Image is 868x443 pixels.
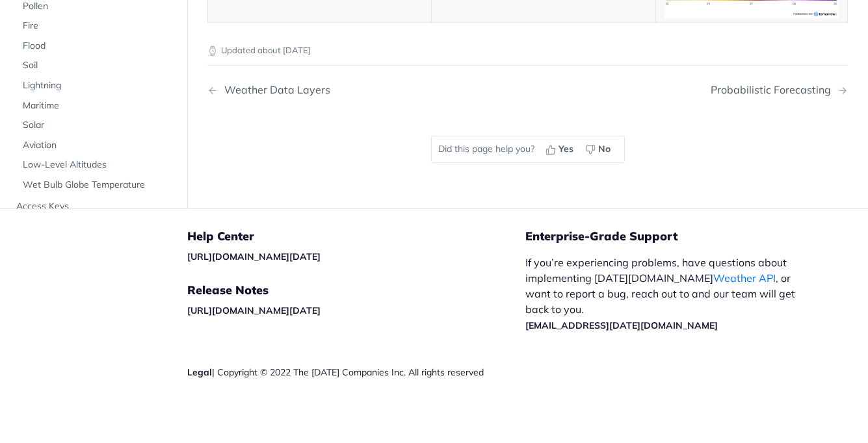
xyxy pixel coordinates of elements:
[207,84,482,96] a: Previous Page: Weather Data Layers
[16,199,174,212] span: Access Keys
[581,140,618,159] button: No
[23,79,174,92] span: Lightning
[525,320,718,331] a: [EMAIL_ADDRESS][DATE][DOMAIN_NAME]
[559,142,573,156] span: Yes
[23,158,174,171] span: Low-Level Altitudes
[713,272,776,285] a: Weather API
[10,196,178,216] a: Access Keys
[23,99,174,112] span: Maritime
[598,142,611,156] span: No
[187,366,212,378] a: Legal
[711,84,837,96] div: Probabilistic Forecasting
[16,36,178,56] a: Flood
[16,76,178,95] a: Lightning
[16,16,178,36] a: Fire
[16,135,178,155] a: Aviation
[218,84,330,96] div: Weather Data Layers
[207,44,848,57] p: Updated about [DATE]
[187,283,525,298] h5: Release Notes
[207,71,848,109] nav: Pagination Controls
[16,155,178,175] a: Low-Level Altitudes
[541,140,581,159] button: Yes
[431,136,625,163] div: Did this page help you?
[23,179,174,192] span: Wet Bulb Globe Temperature
[16,56,178,75] a: Soil
[16,95,178,115] a: Maritime
[23,40,174,53] span: Flood
[23,138,174,151] span: Aviation
[187,251,321,262] a: [URL][DOMAIN_NAME][DATE]
[23,19,174,32] span: Fire
[525,255,809,333] p: If you’re experiencing problems, have questions about implementing [DATE][DOMAIN_NAME] , or want ...
[711,84,848,96] a: Next Page: Probabilistic Forecasting
[16,175,178,195] a: Wet Bulb Globe Temperature
[187,229,525,244] h5: Help Center
[23,119,174,132] span: Solar
[16,116,178,135] a: Solar
[525,229,830,244] h5: Enterprise-Grade Support
[187,305,321,316] a: [URL][DOMAIN_NAME][DATE]
[23,59,174,72] span: Soil
[187,366,525,379] div: | Copyright © 2022 The [DATE] Companies Inc. All rights reserved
